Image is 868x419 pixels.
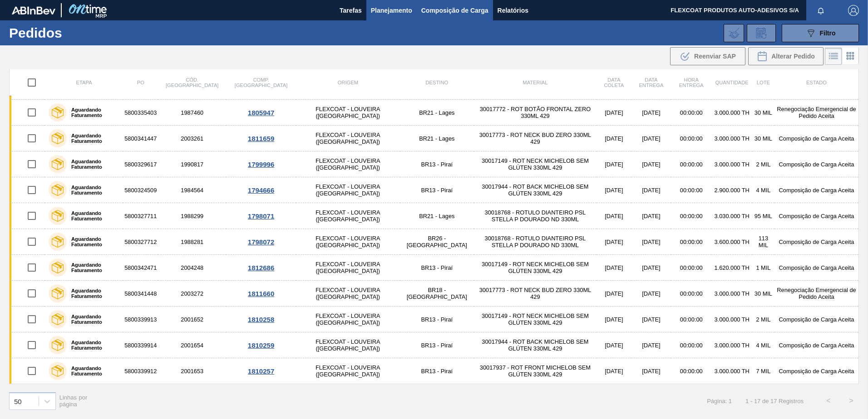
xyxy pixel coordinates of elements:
[296,255,400,281] td: FLEXCOAT - LOUVEIRA ([GEOGRAPHIC_DATA])
[296,126,400,151] td: FLEXCOAT - LOUVEIRA ([GEOGRAPHIC_DATA])
[745,398,804,404] span: 1 - 17 de 17 Registros
[158,281,226,307] td: 2003272
[296,100,400,126] td: FLEXCOAT - LOUVEIRA ([GEOGRAPHIC_DATA])
[227,316,295,323] div: 1810258
[137,80,144,85] span: PO
[166,77,218,88] span: Cód. [GEOGRAPHIC_DATA]
[123,229,158,255] td: 5800327712
[296,332,400,358] td: FLEXCOAT - LOUVEIRA ([GEOGRAPHIC_DATA])
[679,77,704,88] span: Hora Entrega
[371,5,412,16] span: Planejamento
[296,151,400,177] td: FLEXCOAT - LOUVEIRA ([GEOGRAPHIC_DATA])
[715,80,748,85] span: Quantidade
[67,185,119,195] label: Aguardando Faturamento
[59,394,88,408] span: Linhas por página
[474,203,597,229] td: 30018768 - ROTULO DIANTEIRO PSL STELLA P DOURADO ND 330ML
[67,314,119,325] label: Aguardando Faturamento
[400,332,474,358] td: BR13 - Piraí
[67,210,119,221] label: Aguardando Faturamento
[474,177,597,203] td: 30017944 - ROT BACK MICHELOB SEM GLÚTEN 330ML 429
[158,307,226,332] td: 2001652
[752,307,774,332] td: 2 MIL
[400,126,474,151] td: BR21 - Lages
[597,332,631,358] td: [DATE]
[774,332,859,358] td: Composição de Carga Aceita
[227,135,295,142] div: 1811659
[227,212,295,220] div: 1798071
[752,126,774,151] td: 30 MIL
[400,151,474,177] td: BR13 - Piraí
[671,229,711,255] td: 00:00:00
[711,203,752,229] td: 3.030.000 TH
[631,100,671,126] td: [DATE]
[774,203,859,229] td: Composição de Carga Aceita
[631,281,671,307] td: [DATE]
[10,126,859,151] a: Aguardando Faturamento58003414472003261FLEXCOAT - LOUVEIRA ([GEOGRAPHIC_DATA])BR21 - Lages3001777...
[296,229,400,255] td: FLEXCOAT - LOUVEIRA ([GEOGRAPHIC_DATA])
[10,332,859,358] a: Aguardando Faturamento58003399142001654FLEXCOAT - LOUVEIRA ([GEOGRAPHIC_DATA])BR13 - Piraí3001794...
[425,80,448,85] span: Destino
[158,151,226,177] td: 1990817
[752,281,774,307] td: 30 MIL
[296,177,400,203] td: FLEXCOAT - LOUVEIRA ([GEOGRAPHIC_DATA])
[474,332,597,358] td: 30017944 - ROT BACK MICHELOB SEM GLÚTEN 330ML 429
[235,77,287,88] span: Comp. [GEOGRAPHIC_DATA]
[631,307,671,332] td: [DATE]
[76,80,92,85] span: Etapa
[806,4,835,17] button: Notificações
[123,177,158,203] td: 5800324509
[296,307,400,332] td: FLEXCOAT - LOUVEIRA ([GEOGRAPHIC_DATA])
[774,255,859,281] td: Composição de Carga Aceita
[604,77,624,88] span: Data coleta
[10,151,859,177] a: Aguardando Faturamento58003296171990817FLEXCOAT - LOUVEIRA ([GEOGRAPHIC_DATA])BR13 - Piraí3001714...
[474,151,597,177] td: 30017149 - ROT NECK MICHELOB SEM GLÚTEN 330ML 429
[671,307,711,332] td: 00:00:00
[158,100,226,126] td: 1987460
[474,126,597,151] td: 30017773 - ROT NECK BUD ZERO 330ML 429
[67,236,119,247] label: Aguardando Faturamento
[14,397,22,405] div: 50
[748,47,824,65] div: Alterar Pedido
[752,151,774,177] td: 2 MIL
[671,358,711,384] td: 00:00:00
[158,229,226,255] td: 1988281
[752,100,774,126] td: 30 MIL
[227,290,295,297] div: 1811660
[639,77,663,88] span: Data entrega
[400,229,474,255] td: BR26 - [GEOGRAPHIC_DATA]
[670,47,745,65] button: Reenviar SAP
[782,24,859,42] button: Filtro
[752,177,774,203] td: 4 MIL
[774,126,859,151] td: Composição de Carga Aceita
[631,255,671,281] td: [DATE]
[227,161,295,168] div: 1799996
[474,358,597,384] td: 30017937 - ROT FRONT MICHELOB SEM GLÚTEN 330ML 429
[227,109,295,117] div: 1805947
[123,100,158,126] td: 5800335403
[711,177,752,203] td: 2.900.000 TH
[10,177,859,203] a: Aguardando Faturamento58003245091984564FLEXCOAT - LOUVEIRA ([GEOGRAPHIC_DATA])BR13 - Piraí3001794...
[631,126,671,151] td: [DATE]
[671,126,711,151] td: 00:00:00
[400,203,474,229] td: BR21 - Lages
[10,100,859,126] a: Aguardando Faturamento58003354031987460FLEXCOAT - LOUVEIRA ([GEOGRAPHIC_DATA])BR21 - Lages3001777...
[400,358,474,384] td: BR13 - Piraí
[774,177,859,203] td: Composição de Carga Aceita
[671,203,711,229] td: 00:00:00
[711,126,752,151] td: 3.000.000 TH
[711,358,752,384] td: 3.000.000 TH
[752,255,774,281] td: 1 MIL
[10,203,859,229] a: Aguardando Faturamento58003277111988299FLEXCOAT - LOUVEIRA ([GEOGRAPHIC_DATA])BR21 - Lages3001876...
[158,255,226,281] td: 2004248
[631,229,671,255] td: [DATE]
[671,177,711,203] td: 00:00:00
[123,255,158,281] td: 5800342471
[597,203,631,229] td: [DATE]
[123,307,158,332] td: 5800339913
[752,203,774,229] td: 95 MIL
[671,151,711,177] td: 00:00:00
[123,203,158,229] td: 5800327711
[123,358,158,384] td: 5800339912
[752,358,774,384] td: 7 MIL
[694,53,736,60] span: Reenviar SAP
